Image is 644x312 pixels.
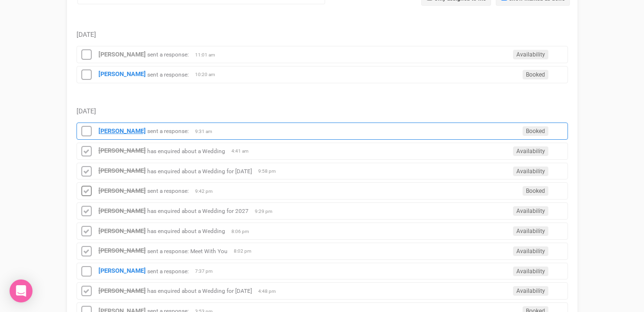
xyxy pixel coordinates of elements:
[523,70,548,79] span: Booked
[231,148,255,155] span: 4:41 am
[10,279,33,302] div: Open Intercom Messenger
[98,51,146,58] a: [PERSON_NAME]
[513,50,548,59] span: Availability
[98,267,146,274] a: [PERSON_NAME]
[234,248,258,255] span: 8:02 pm
[258,288,282,295] span: 4:48 pm
[98,167,146,174] a: [PERSON_NAME]
[147,267,189,274] small: sent a response:
[147,188,189,194] small: sent a response:
[195,268,219,275] span: 7:37 pm
[513,146,548,156] span: Availability
[255,208,279,215] span: 9:29 pm
[147,147,225,154] small: has enquired about a Wedding
[98,187,146,194] a: [PERSON_NAME]
[147,128,189,134] small: sent a response:
[147,51,189,58] small: sent a response:
[98,147,146,154] a: [PERSON_NAME]
[513,167,548,176] span: Availability
[147,247,228,254] small: sent a response: Meet With You
[147,228,225,234] small: has enquired about a Wedding
[98,70,146,78] a: [PERSON_NAME]
[523,186,548,196] span: Booked
[147,167,252,174] small: has enquired about a Wedding for [DATE]
[513,206,548,216] span: Availability
[147,208,249,214] small: has enquired about a Wedding for 2027
[76,31,568,38] h5: [DATE]
[523,126,548,136] span: Booked
[195,188,219,195] span: 9:42 pm
[513,246,548,256] span: Availability
[98,127,146,134] a: [PERSON_NAME]
[98,287,146,294] a: [PERSON_NAME]
[98,247,146,254] a: [PERSON_NAME]
[98,227,146,234] a: [PERSON_NAME]
[195,71,219,78] span: 10:20 am
[231,228,255,235] span: 8:06 pm
[147,71,189,78] small: sent a response:
[195,52,219,58] span: 11:01 am
[195,128,219,135] span: 9:31 am
[76,108,568,115] h5: [DATE]
[513,267,548,276] span: Availability
[98,207,146,214] a: [PERSON_NAME]
[513,286,548,296] span: Availability
[513,226,548,236] span: Availability
[147,288,252,294] small: has enquired about a Wedding for [DATE]
[258,168,282,175] span: 9:58 pm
